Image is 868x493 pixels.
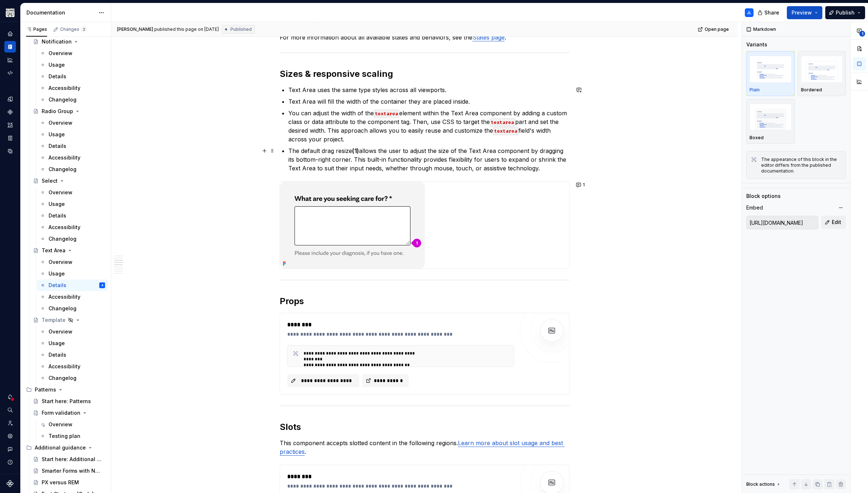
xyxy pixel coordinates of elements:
a: Overview [37,187,108,198]
a: Testing plan [37,430,108,442]
div: Changelog [49,235,76,243]
a: Assets [4,119,16,131]
div: Usage [49,131,65,138]
button: Contact support [4,443,16,455]
div: Changelog [49,305,76,312]
p: Text Area will fill the width of the container they are placed inside. [288,97,569,106]
div: Start here: Additional Guidance [42,456,101,463]
a: Invite team [4,417,16,429]
span: Share [764,9,779,16]
a: Details [37,71,108,82]
p: For more information about all available states and behaviors, see the . [280,33,569,42]
div: Usage [49,200,65,208]
div: Smarter Forms with Native Validation APIs [42,467,101,475]
span: Edit [832,219,841,226]
div: Pages [26,26,47,32]
h2: Sizes & responsive scaling [280,68,569,80]
div: Block actions [746,479,781,489]
div: JL [747,10,751,16]
button: Share [754,6,784,19]
a: Start here: Patterns [30,395,108,407]
div: Documentation [26,9,95,16]
a: DetailsJL [37,279,108,291]
strong: (1) [352,147,359,154]
p: Text Area uses the same type styles across all viewports. [288,86,569,94]
div: Block options [746,192,781,200]
a: Details [37,140,108,152]
button: Publish [825,6,865,19]
a: Changelog [37,303,108,314]
span: [PERSON_NAME] [117,26,153,32]
a: Overview [37,326,108,337]
div: Embed [746,204,763,211]
span: Preview [792,9,812,16]
div: Usage [49,270,65,277]
code: textarea [374,109,399,118]
a: Documentation [4,41,16,53]
button: placeholderPlain [746,51,795,96]
a: Settings [4,430,16,442]
a: Analytics [4,54,16,66]
a: Accessibility [37,361,108,372]
div: Block actions [746,481,775,487]
div: Usage [49,61,65,69]
a: Home [4,28,16,40]
a: Data sources [4,145,16,157]
div: JL [101,282,104,289]
div: Start here: Patterns [42,398,91,405]
a: Accessibility [37,221,108,233]
code: textarea [490,118,515,127]
button: placeholderBordered [798,51,846,96]
p: Plain [750,87,760,93]
button: Search ⌘K [4,404,16,416]
a: Select [30,175,108,187]
svg: Supernova Logo [7,480,14,487]
div: Text Area [42,247,66,254]
a: Usage [37,59,108,71]
button: placeholderBoxed [746,99,795,144]
a: Design tokens [4,93,16,105]
h2: Slots [280,421,569,433]
img: placeholder [801,56,843,82]
a: Text Area [30,245,108,256]
div: Radio Group [42,108,73,115]
a: Details [37,210,108,221]
a: Overview [37,117,108,129]
a: Details [37,349,108,361]
a: Usage [37,129,108,140]
div: Additional guidance [23,442,108,453]
a: Usage [37,337,108,349]
a: Changelog [37,94,108,105]
div: Overview [49,119,72,127]
p: Boxed [750,135,764,141]
div: Details [49,142,66,150]
a: Radio Group [30,105,108,117]
a: Form validation [30,407,108,419]
p: You can adjust the width of the element within the Text Area component by adding a custom class o... [288,109,569,144]
a: Overview [37,47,108,59]
div: Changelog [49,374,76,382]
div: Storybook stories [4,132,16,144]
p: This component accepts slotted content in the following regions. . [280,439,569,456]
a: PX versus REM [30,477,108,488]
div: Overview [49,421,72,428]
p: The default drag resize allows the user to adjust the size of the Text Area component by dragging... [288,146,569,173]
div: Accessibility [49,363,80,370]
a: Changelog [37,372,108,384]
div: Additional guidance [35,444,86,451]
a: Accessibility [37,152,108,163]
span: 1 [859,31,865,37]
a: Overview [37,256,108,268]
a: Changelog [37,163,108,175]
div: Template [42,316,66,324]
div: Form validation [42,409,80,417]
div: Details [49,212,66,219]
div: Accessibility [49,224,80,231]
div: Details [49,282,66,289]
img: placeholder [750,104,792,130]
div: Variants [746,41,767,48]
